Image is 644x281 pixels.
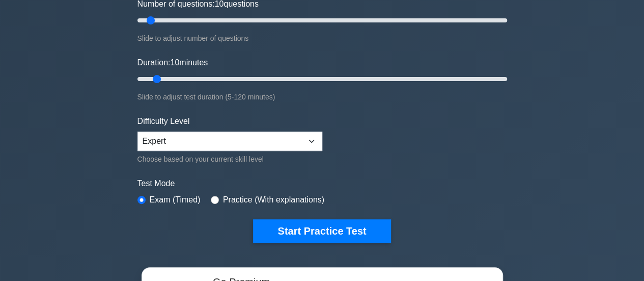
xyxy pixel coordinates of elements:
[253,219,390,243] button: Start Practice Test
[223,194,324,206] label: Practice (With explanations)
[150,194,201,206] label: Exam (Timed)
[137,153,322,165] div: Choose based on your current skill level
[137,177,507,190] label: Test Mode
[137,32,507,44] div: Slide to adjust number of questions
[137,91,507,103] div: Slide to adjust test duration (5-120 minutes)
[170,58,179,67] span: 10
[137,115,190,127] label: Difficulty Level
[137,57,208,69] label: Duration: minutes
